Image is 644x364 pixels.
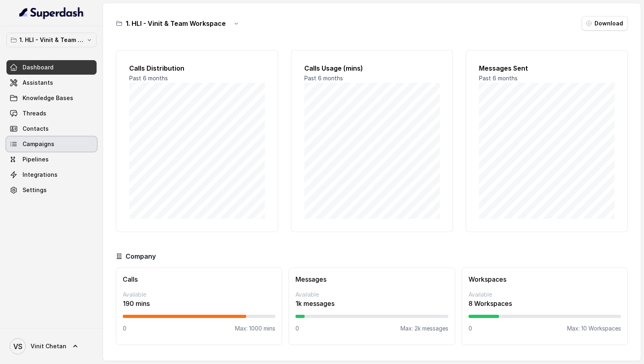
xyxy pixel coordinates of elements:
a: Vinit Chetan [6,335,97,358]
a: Dashboard [6,60,97,75]
p: Max: 2k messages [400,324,448,333]
span: Past 6 months [129,75,168,82]
span: Threads [23,109,46,117]
h3: Calls [123,274,275,284]
p: 8 Workspaces [469,299,621,308]
a: Assistants [6,75,97,90]
p: 0 [295,324,299,333]
h3: 1. HLI - Vinit & Team Workspace [126,19,226,28]
p: Available [469,291,621,299]
a: Knowledge Bases [6,91,97,105]
span: Dashboard [23,63,54,71]
p: 0 [123,324,126,333]
span: Settings [23,186,47,194]
span: Knowledge Bases [23,94,73,102]
p: 1k messages [295,299,448,308]
span: Pipelines [23,155,49,163]
span: Assistants [23,79,53,87]
button: 1. HLI - Vinit & Team Workspace [6,33,97,47]
span: Past 6 months [479,75,518,82]
h3: Messages [295,274,448,284]
img: light.svg [19,6,84,19]
button: Download [582,16,628,31]
p: 1. HLI - Vinit & Team Workspace [19,35,84,45]
span: Campaigns [23,140,54,148]
p: 190 mins [123,299,275,308]
a: Settings [6,183,97,197]
p: 0 [469,324,472,333]
h3: Workspaces [469,274,621,284]
a: Campaigns [6,137,97,151]
a: Pipelines [6,152,97,167]
h3: Company [126,251,156,261]
h2: Calls Distribution [129,63,265,73]
a: Threads [6,106,97,121]
a: Contacts [6,121,97,136]
p: Max: 10 Workspaces [567,324,621,333]
h2: Messages Sent [479,63,615,73]
span: Past 6 months [304,75,343,82]
p: Available [295,291,448,299]
span: Vinit Chetan [31,342,66,350]
p: Max: 1000 mins [235,324,275,333]
span: Contacts [23,125,49,133]
h2: Calls Usage (mins) [304,63,440,73]
text: VS [13,342,23,351]
a: Integrations [6,167,97,182]
p: Available [123,291,275,299]
span: Integrations [23,171,58,179]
